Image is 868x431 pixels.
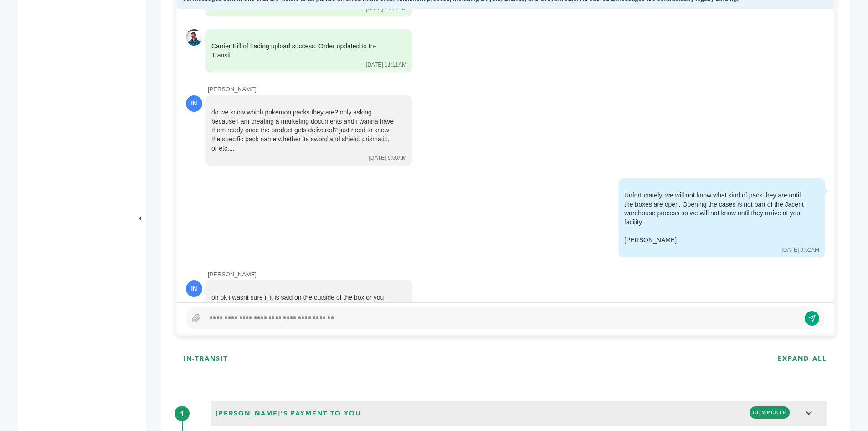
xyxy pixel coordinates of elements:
[186,280,202,297] div: IN
[366,61,406,69] div: [DATE] 11:11AM
[211,293,394,311] div: oh ok i wasnt sure if it is said on the outside of the box or you guys verify the correct product...
[624,191,806,245] div: Unfortunately, we will not know what kind of pack they are until the boxes are open. Opening the ...
[208,270,825,279] div: [PERSON_NAME]
[211,108,394,153] div: do we know which pokemon packs they are? only asking because i am creating a marketing documents ...
[369,154,406,162] div: [DATE] 9:50AM
[777,354,827,363] h3: EXPAND ALL
[782,246,819,254] div: [DATE] 9:52AM
[208,85,825,93] div: [PERSON_NAME]
[211,42,394,60] div: Carrier Bill of Lading upload success. Order updated to In-Transit.
[366,5,406,13] div: [DATE] 11:11AM
[186,95,202,112] div: IN
[624,236,806,245] div: [PERSON_NAME]
[750,406,790,419] span: COMPLETE
[184,354,228,363] h3: IN-TRANSIT
[213,406,364,421] span: [PERSON_NAME]'s Payment to You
